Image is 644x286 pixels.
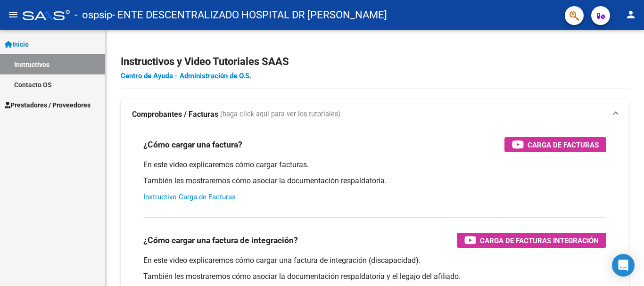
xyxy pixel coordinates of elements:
mat-icon: person [625,9,636,20]
h3: ¿Cómo cargar una factura? [143,138,242,151]
p: En este video explicaremos cómo cargar facturas. [143,160,606,170]
span: - ospsip [74,5,112,25]
span: - ENTE DESCENTRALIZADO HOSPITAL DR [PERSON_NAME] [112,5,387,25]
a: Instructivo Carga de Facturas [143,193,236,201]
div: Open Intercom Messenger [612,254,635,277]
span: (haga click aquí para ver los tutoriales) [220,109,340,120]
button: Carga de Facturas [504,137,606,152]
span: Prestadores / Proveedores [5,100,91,110]
p: En este video explicaremos cómo cargar una factura de integración (discapacidad). [143,255,606,266]
a: Centro de Ayuda - Administración de O.S. [121,72,251,80]
button: Carga de Facturas Integración [457,233,606,248]
h3: ¿Cómo cargar una factura de integración? [143,234,298,247]
span: Carga de Facturas [528,139,599,151]
p: También les mostraremos cómo asociar la documentación respaldatoria y el legajo del afiliado. [143,271,606,282]
span: Inicio [5,39,29,49]
span: Carga de Facturas Integración [480,235,599,246]
p: También les mostraremos cómo asociar la documentación respaldatoria. [143,176,606,186]
mat-icon: menu [8,9,19,20]
h2: Instructivos y Video Tutoriales SAAS [121,53,629,71]
mat-expansion-panel-header: Comprobantes / Facturas (haga click aquí para ver los tutoriales) [121,99,629,130]
strong: Comprobantes / Facturas [132,109,218,120]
